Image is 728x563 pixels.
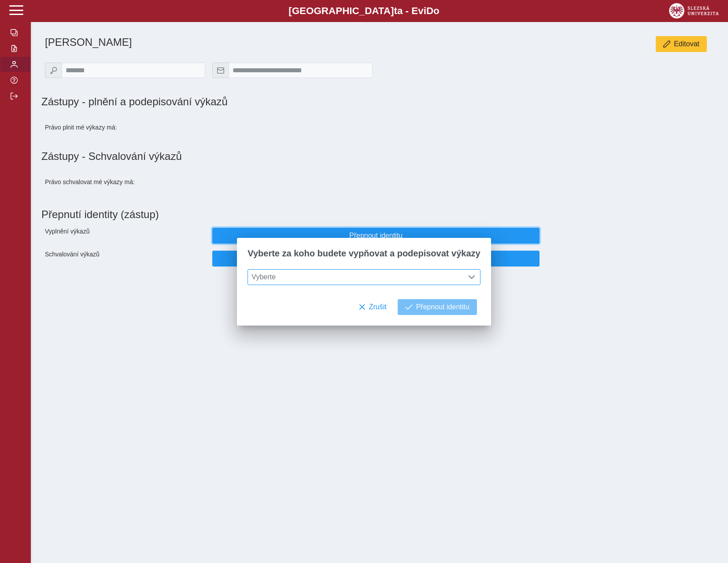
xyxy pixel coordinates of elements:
[433,5,440,16] span: o
[669,3,719,19] img: logo_web_su.png
[212,228,540,244] button: Přepnout identitu
[41,247,209,270] div: Schvalování výkazů
[220,232,532,240] span: Přepnout identitu
[674,40,699,48] span: Editovat
[41,96,484,108] h1: Zástupy - plnění a podepisování výkazů
[41,115,209,140] div: Právo plnit mé výkazy má:
[41,224,209,247] div: Vyplnění výkazů
[248,270,463,285] span: Vyberte
[41,205,710,224] h1: Přepnutí identity (zástup)
[41,150,717,163] h1: Zástupy - Schvalování výkazů
[394,5,397,16] span: t
[41,170,209,194] div: Právo schvalovat mé výkazy má:
[220,255,532,263] span: Přepnout identitu
[398,299,477,315] button: Přepnout identitu
[426,5,433,16] span: D
[416,303,469,311] span: Přepnout identitu
[26,5,702,17] b: [GEOGRAPHIC_DATA] a - Evi
[351,299,394,315] button: Zrušit
[212,251,540,267] button: Přepnout identitu
[369,303,387,311] span: Zrušit
[656,36,707,52] button: Editovat
[45,36,484,48] h1: [PERSON_NAME]
[248,248,480,259] span: Vyberte za koho budete vypňovat a podepisovat výkazy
